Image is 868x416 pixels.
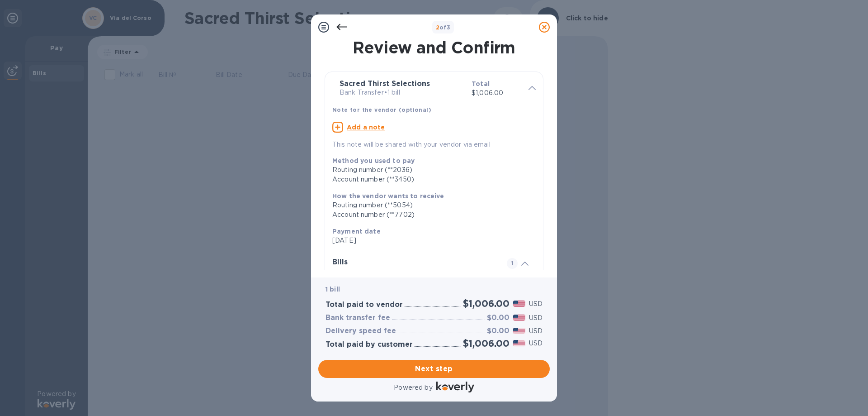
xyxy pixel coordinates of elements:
p: $1,006.00 [472,88,521,98]
img: USD [513,340,525,346]
h3: $0.00 [487,314,509,322]
p: USD [529,339,542,348]
div: Sacred Thirst SelectionsBank Transfer•1 billTotal$1,006.00Note for the vendor (optional)Add a not... [332,79,536,149]
b: 1 bill [325,286,340,293]
u: Add a note [347,124,385,131]
div: Account number (**3450) [332,175,528,184]
img: Logo [436,382,474,392]
p: Powered by [394,383,432,392]
h1: Review and Confirm [323,38,545,57]
span: Next step [325,363,542,374]
b: How the vendor wants to receive [332,192,444,200]
span: 1 [507,258,518,269]
b: Method you used to pay [332,157,415,164]
p: USD [529,313,542,323]
h3: Bills [332,258,496,267]
b: Note for the vendor (optional) [332,106,431,113]
h2: $1,006.00 [463,298,509,309]
span: 2 [436,24,439,31]
p: Bank Transfer • 1 bill [340,88,464,97]
div: Routing number (**2036) [332,165,528,175]
img: USD [513,315,525,321]
b: of 3 [436,24,451,31]
h3: Total paid to vendor [325,301,403,309]
b: Payment date [332,228,381,235]
p: This note will be shared with your vendor via email [332,140,536,149]
div: Routing number (**5054) [332,201,528,210]
b: Sacred Thirst Selections [340,79,430,88]
p: USD [529,326,542,336]
b: Total [472,80,490,87]
p: [DATE] [332,236,528,245]
h3: Delivery speed fee [325,327,396,335]
h3: Bank transfer fee [325,314,390,322]
div: Account number (**7702) [332,210,528,220]
button: Next step [318,360,550,378]
img: USD [513,301,525,307]
p: USD [529,299,542,309]
img: USD [513,328,525,334]
h2: $1,006.00 [463,338,509,349]
h3: Total paid by customer [325,340,413,349]
h3: $0.00 [487,327,509,335]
